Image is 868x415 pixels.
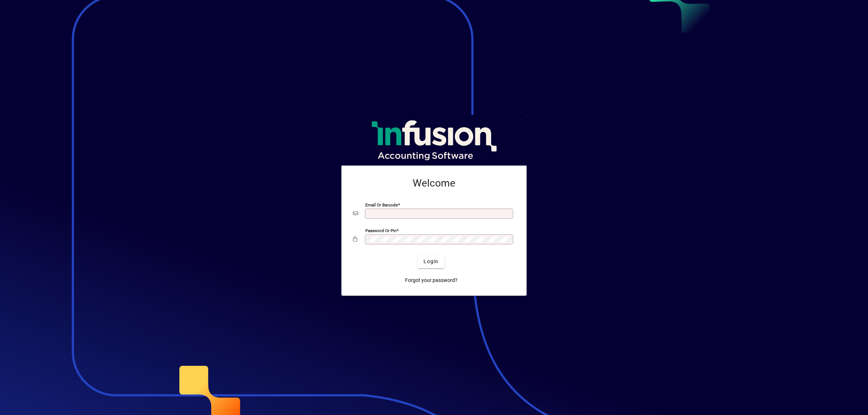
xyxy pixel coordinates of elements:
a: Forgot your password? [402,274,460,287]
span: Forgot your password? [405,277,458,284]
button: Login [418,255,444,268]
h2: Welcome [353,177,515,189]
span: Login [424,258,438,265]
mat-label: Password or Pin [365,228,396,233]
mat-label: Email or Barcode [365,202,398,207]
